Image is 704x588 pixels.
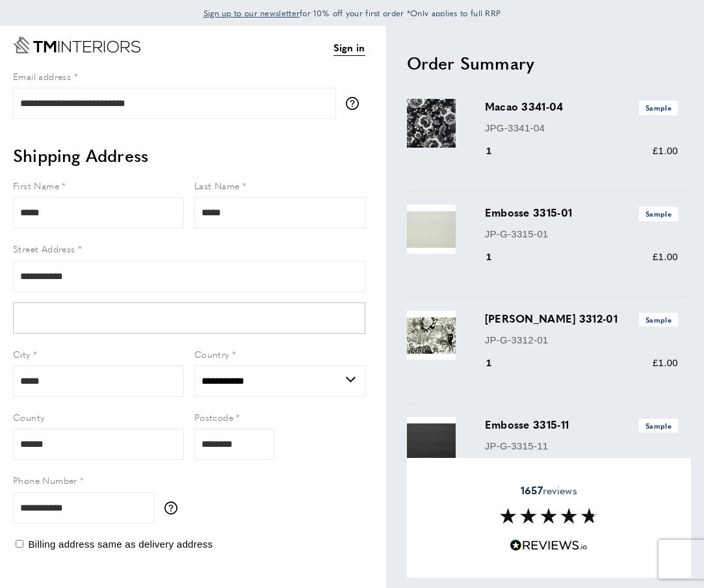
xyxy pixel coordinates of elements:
span: reviews [521,484,577,497]
a: Sign up to our newsletter [203,7,300,20]
span: Sample [639,419,678,433]
p: JPG-3341-04 [485,120,678,136]
span: Last Name [194,179,240,192]
span: £1.00 [653,251,678,262]
div: 1 [485,355,510,371]
button: More information [346,97,365,110]
strong: 1657 [521,483,543,498]
span: Billing address same as delivery address [28,539,213,550]
span: for 10% off your first order *Only applies to full RRP [203,7,501,19]
span: £1.00 [653,357,678,368]
img: Reviews.io 5 stars [510,539,588,552]
p: JP-G-3315-11 [485,438,678,454]
span: County [13,410,44,423]
p: JP-G-3312-01 [485,332,678,348]
span: £1.00 [653,145,678,156]
button: More information [164,501,184,514]
h2: Shipping Address [13,144,365,167]
a: Go to Home page [13,36,140,53]
span: Sample [639,101,678,114]
a: Sign in [333,40,365,56]
div: 1 [485,143,510,159]
span: First Name [13,179,59,192]
span: City [13,347,31,360]
img: Reviews section [500,508,597,524]
p: JP-G-3315-01 [485,226,678,242]
h3: [PERSON_NAME] 3312-01 [485,311,678,327]
h3: Macao 3341-04 [485,99,678,114]
span: Phone Number [13,474,77,487]
span: Sample [639,313,678,327]
span: Sign up to our newsletter [203,7,300,19]
img: Macao 3341-04 [407,99,456,148]
div: 1 [485,249,510,265]
img: Ernest 3312-01 [407,311,456,360]
span: Country [194,347,229,360]
h3: Embosse 3315-11 [485,417,678,433]
h3: Embosse 3315-01 [485,205,678,220]
span: Sample [639,207,678,220]
img: Embosse 3315-11 [407,417,456,466]
span: Email address [13,70,71,83]
input: Billing address same as delivery address [16,540,23,548]
img: Embosse 3315-01 [407,205,456,254]
span: Street Address [13,242,75,255]
h2: Order Summary [407,51,691,75]
span: Postcode [194,410,233,423]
